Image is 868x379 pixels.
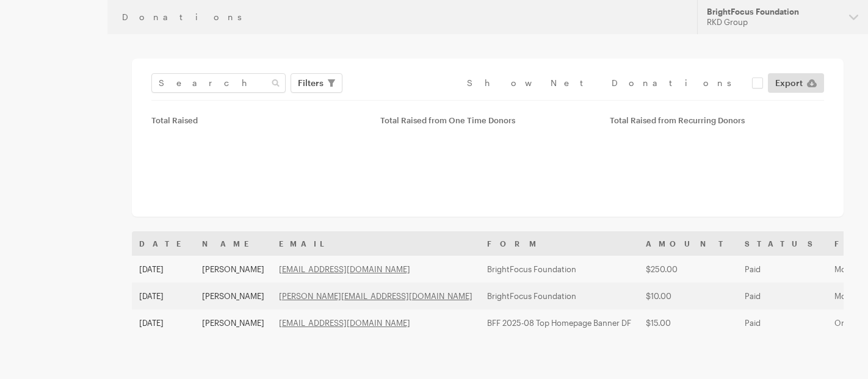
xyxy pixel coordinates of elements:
[132,309,195,336] td: [DATE]
[380,115,595,125] div: Total Raised from One Time Donors
[737,256,827,283] td: Paid
[195,283,272,309] td: [PERSON_NAME]
[775,76,803,90] span: Export
[638,283,737,309] td: $10.00
[707,7,839,17] div: BrightFocus Foundation
[480,309,638,336] td: BFF 2025-08 Top Homepage Banner DF
[132,231,195,256] th: Date
[279,264,410,274] a: [EMAIL_ADDRESS][DOMAIN_NAME]
[480,256,638,283] td: BrightFocus Foundation
[638,256,737,283] td: $250.00
[298,76,324,90] span: Filters
[291,73,342,93] button: Filters
[480,283,638,309] td: BrightFocus Foundation
[132,283,195,309] td: [DATE]
[151,73,286,93] input: Search Name & Email
[737,231,827,256] th: Status
[279,318,410,328] a: [EMAIL_ADDRESS][DOMAIN_NAME]
[195,309,272,336] td: [PERSON_NAME]
[195,231,272,256] th: Name
[151,115,366,125] div: Total Raised
[132,256,195,283] td: [DATE]
[279,291,472,301] a: [PERSON_NAME][EMAIL_ADDRESS][DOMAIN_NAME]
[707,17,839,27] div: RKD Group
[737,309,827,336] td: Paid
[737,283,827,309] td: Paid
[768,73,824,93] a: Export
[638,309,737,336] td: $15.00
[638,231,737,256] th: Amount
[480,231,638,256] th: Form
[272,231,480,256] th: Email
[610,115,824,125] div: Total Raised from Recurring Donors
[195,256,272,283] td: [PERSON_NAME]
